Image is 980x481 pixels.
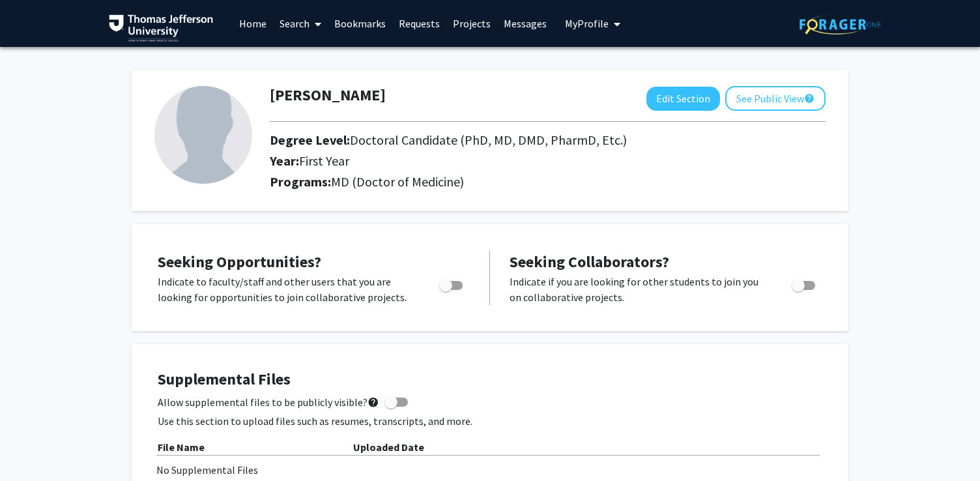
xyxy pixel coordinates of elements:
[804,91,814,106] mat-icon: help
[350,132,627,148] span: Doctoral Candidate (PhD, MD, DMD, PharmD, Etc.)
[158,441,205,454] b: File Name
[565,17,609,30] span: My Profile
[158,274,414,305] p: Indicate to faculty/staff and other users that you are looking for opportunities to join collabor...
[233,1,273,46] a: Home
[510,252,669,272] span: Seeking Collaborators?
[331,173,464,190] span: MD (Doctor of Medicine)
[158,370,822,389] h4: Supplemental Files
[270,174,826,190] h2: Programs:
[510,274,767,305] p: Indicate if you are looking for other students to join you on collaborative projects.
[270,86,386,105] h1: [PERSON_NAME]
[270,153,726,169] h2: Year:
[109,14,213,42] img: Thomas Jefferson University Logo
[434,274,470,293] div: Toggle
[158,413,822,429] p: Use this section to upload files such as resumes, transcripts, and more.
[725,86,826,111] button: See Public View
[299,153,349,169] span: First Year
[270,132,726,148] h2: Degree Level:
[392,1,446,46] a: Requests
[786,274,822,293] div: Toggle
[497,1,553,46] a: Messages
[353,441,424,454] b: Uploaded Date
[10,422,55,471] iframe: Chat
[328,1,392,46] a: Bookmarks
[158,252,321,272] span: Seeking Opportunities?
[154,86,252,184] img: Profile Picture
[646,87,720,111] button: Edit Section
[273,1,328,46] a: Search
[800,14,881,35] img: ForagerOne Logo
[158,394,379,410] span: Allow supplemental files to be publicly visible?
[367,394,379,410] mat-icon: help
[446,1,497,46] a: Projects
[156,462,824,478] div: No Supplemental Files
